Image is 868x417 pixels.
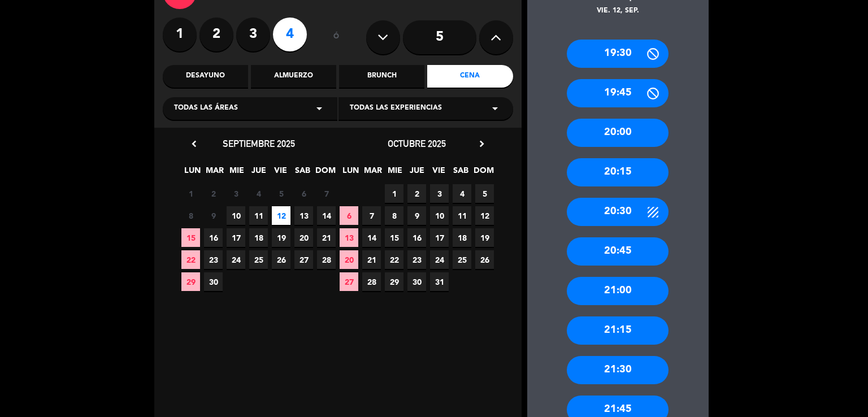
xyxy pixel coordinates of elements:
[183,164,202,183] span: LUN
[272,250,290,269] span: 26
[227,164,246,183] span: MIE
[567,277,669,305] div: 21:00
[204,184,223,203] span: 2
[315,164,334,183] span: DOM
[163,65,248,88] div: Desayuno
[227,250,245,269] span: 24
[362,206,381,225] span: 7
[272,184,290,203] span: 5
[385,228,403,247] span: 15
[362,272,381,291] span: 28
[567,158,669,186] div: 20:15
[340,228,358,247] span: 13
[227,206,245,225] span: 10
[430,206,449,225] span: 10
[363,164,382,183] span: MAR
[181,184,200,203] span: 1
[163,18,197,51] label: 1
[236,18,270,51] label: 3
[273,18,307,51] label: 4
[362,228,381,247] span: 14
[385,164,404,183] span: MIE
[294,250,313,269] span: 27
[488,102,502,115] i: arrow_drop_down
[475,206,494,225] span: 12
[340,206,358,225] span: 6
[429,164,448,183] span: VIE
[249,164,268,183] span: JUE
[567,79,669,107] div: 19:45
[430,228,449,247] span: 17
[223,138,295,149] span: septiembre 2025
[249,206,268,225] span: 11
[294,228,313,247] span: 20
[385,184,403,203] span: 1
[475,250,494,269] span: 26
[407,184,426,203] span: 2
[474,164,492,183] span: DOM
[204,228,223,247] span: 16
[339,65,424,88] div: Brunch
[227,184,245,203] span: 3
[313,102,326,115] i: arrow_drop_down
[567,356,669,384] div: 21:30
[476,138,488,150] i: chevron_right
[407,228,426,247] span: 16
[567,198,669,226] div: 20:30
[204,206,223,225] span: 9
[174,103,238,114] span: Todas las áreas
[385,272,403,291] span: 29
[249,184,268,203] span: 4
[430,272,449,291] span: 31
[341,164,360,183] span: LUN
[204,272,223,291] span: 30
[407,164,426,183] span: JUE
[385,206,403,225] span: 8
[388,138,446,149] span: octubre 2025
[251,65,336,88] div: Almuerzo
[227,228,245,247] span: 17
[199,18,233,51] label: 2
[407,250,426,269] span: 23
[294,184,313,203] span: 6
[527,6,709,17] div: vie. 12, sep.
[272,206,290,225] span: 12
[567,316,669,345] div: 21:15
[271,164,290,183] span: VIE
[453,184,471,203] span: 4
[293,164,312,183] span: SAB
[427,65,513,88] div: Cena
[318,18,355,57] div: ó
[340,272,358,291] span: 27
[249,250,268,269] span: 25
[181,228,200,247] span: 15
[205,164,224,183] span: MAR
[475,184,494,203] span: 5
[567,119,669,147] div: 20:00
[272,228,290,247] span: 19
[317,228,336,247] span: 21
[181,206,200,225] span: 8
[188,138,200,150] i: chevron_left
[294,206,313,225] span: 13
[362,250,381,269] span: 21
[317,250,336,269] span: 28
[430,184,449,203] span: 3
[317,184,336,203] span: 7
[453,206,471,225] span: 11
[317,206,336,225] span: 14
[452,164,470,183] span: SAB
[407,272,426,291] span: 30
[453,250,471,269] span: 25
[430,250,449,269] span: 24
[204,250,223,269] span: 23
[407,206,426,225] span: 9
[475,228,494,247] span: 19
[249,228,268,247] span: 18
[453,228,471,247] span: 18
[350,103,442,114] span: Todas las experiencias
[385,250,403,269] span: 22
[567,237,669,266] div: 20:45
[181,272,200,291] span: 29
[567,40,669,68] div: 19:30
